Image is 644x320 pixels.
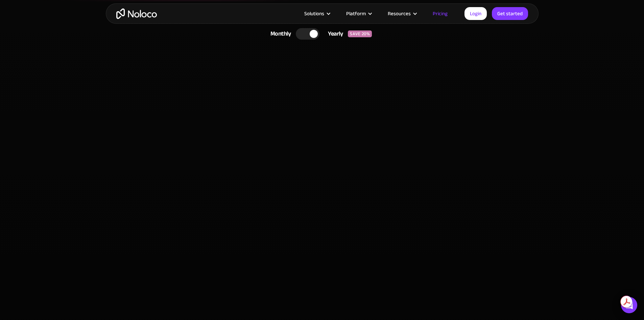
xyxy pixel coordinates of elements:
div: Solutions [296,9,338,18]
div: Resources [388,9,411,18]
a: Get started [492,7,528,20]
div: Platform [346,9,366,18]
a: Login [464,7,487,20]
div: Resources [379,9,424,18]
div: Monthly [262,29,296,39]
div: SAVE 20% [348,30,372,37]
a: home [116,8,157,19]
div: Yearly [319,29,348,39]
div: Platform [338,9,379,18]
div: Solutions [304,9,324,18]
a: Pricing [424,9,456,18]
